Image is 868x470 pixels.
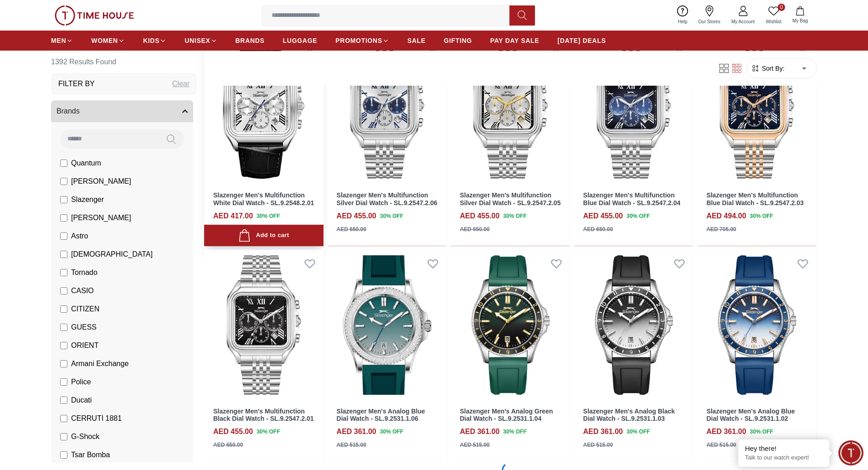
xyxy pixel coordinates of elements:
[71,285,94,296] span: CASIO
[213,441,243,449] div: AED 650.00
[71,158,101,169] span: Quantum
[335,32,389,49] a: PROMOTIONS
[697,34,817,185] img: Slazenger Men's Multifunction Blue Dial Watch - SL.9.2547.2.03
[283,32,318,49] a: LUGGAGE
[185,36,210,45] span: UNISEX
[236,32,265,49] a: BRANDS
[503,212,526,220] span: 30 % OFF
[574,250,693,400] a: Slazenger Men's Analog Black Dial Watch - SL.9.2531.1.03
[674,18,691,25] span: Help
[71,322,97,333] span: GUESS
[143,32,166,49] a: KIDS
[213,408,313,423] a: Slazenger Men's Multifunction Black Dial Watch - SL.9.2547.2.01
[460,225,489,233] div: AED 650.00
[60,196,67,203] input: Slazenger
[407,36,426,45] span: SALE
[58,78,95,89] h3: Filter By
[91,36,118,45] span: WOMEN
[337,441,366,449] div: AED 515.00
[204,250,324,400] img: Slazenger Men's Multifunction Black Dial Watch - SL.9.2547.2.01
[60,232,67,240] input: Astro
[460,426,499,437] h4: AED 361.00
[760,64,785,73] span: Sort By:
[745,454,822,462] p: Talk to our watch expert!
[706,191,803,207] a: Slazenger Men's Multifunction Blue Dial Watch - SL.9.2547.2.03
[238,229,289,242] div: Add to cart
[71,231,88,242] span: Astro
[213,211,253,222] h4: AED 417.00
[778,4,785,11] span: 0
[143,36,159,45] span: KIDS
[71,176,131,187] span: [PERSON_NAME]
[697,250,817,400] img: Slazenger Men's Analog Blue Dial Watch - SL.9.2531.1.02
[460,441,489,449] div: AED 515.00
[574,34,693,185] img: Slazenger Men's Multifunction Blue Dial Watch - SL.9.2547.2.04
[407,32,426,49] a: SALE
[328,250,447,400] a: Slazenger Men's Analog Blue Dial Watch - SL.9.2531.1.06
[60,305,67,313] input: CITIZEN
[583,441,613,449] div: AED 515.00
[490,32,539,49] a: PAY DAY SALE
[60,251,67,258] input: [DEMOGRAPHIC_DATA]
[60,451,67,459] input: Tsar Bomba
[583,426,623,437] h4: AED 361.00
[706,441,736,449] div: AED 515.00
[60,269,67,276] input: Tornado
[760,4,787,27] a: 0Wishlist
[380,428,403,436] span: 30 % OFF
[451,250,570,400] img: Slazenger Men's Analog Green Dial Watch - SL.9.2531.1.04
[60,342,67,349] input: ORIENT
[335,36,382,45] span: PROMOTIONS
[706,225,736,233] div: AED 705.00
[213,191,314,207] a: Slazenger Men's Multifunction White Dial Watch - SL.9.2548.2.01
[60,160,67,167] input: Quantum
[460,211,499,222] h4: AED 455.00
[51,36,66,45] span: MEN
[213,426,253,437] h4: AED 455.00
[71,212,131,223] span: [PERSON_NAME]
[558,36,606,45] span: [DATE] DEALS
[444,32,472,49] a: GIFTING
[627,212,650,220] span: 30 % OFF
[51,100,193,122] button: Brands
[695,18,724,25] span: Our Stores
[838,440,863,465] div: Chat Widget
[60,287,67,294] input: CASIO
[583,408,675,423] a: Slazenger Men's Analog Black Dial Watch - SL.9.2531.1.03
[750,212,773,220] span: 30 % OFF
[583,211,623,222] h4: AED 455.00
[751,64,785,73] button: Sort By:
[71,413,122,424] span: CERRUTI 1881
[451,34,570,185] img: Slazenger Men's Multifunction Silver Dial Watch - SL.9.2547.2.05
[204,34,324,185] img: Slazenger Men's Multifunction White Dial Watch - SL.9.2548.2.01
[337,225,366,233] div: AED 650.00
[750,428,773,436] span: 30 % OFF
[444,36,472,45] span: GIFTING
[60,397,67,404] input: Ducati
[787,5,813,26] button: My Bag
[60,324,67,331] input: GUESS
[185,32,217,49] a: UNISEX
[60,214,67,222] input: [PERSON_NAME]
[51,51,197,73] h6: 1392 Results Found
[60,433,67,440] input: G-Shock
[583,191,680,207] a: Slazenger Men's Multifunction Blue Dial Watch - SL.9.2547.2.04
[789,17,812,24] span: My Bag
[71,377,91,387] span: Police
[337,408,425,423] a: Slazenger Men's Analog Blue Dial Watch - SL.9.2531.1.06
[60,178,67,185] input: [PERSON_NAME]
[71,267,98,278] span: Tornado
[706,408,795,423] a: Slazenger Men's Analog Blue Dial Watch - SL.9.2531.1.02
[728,18,759,25] span: My Account
[337,426,376,437] h4: AED 361.00
[60,378,67,386] input: Police
[328,34,447,185] img: Slazenger Men's Multifunction Silver Dial Watch - SL.9.2547.2.06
